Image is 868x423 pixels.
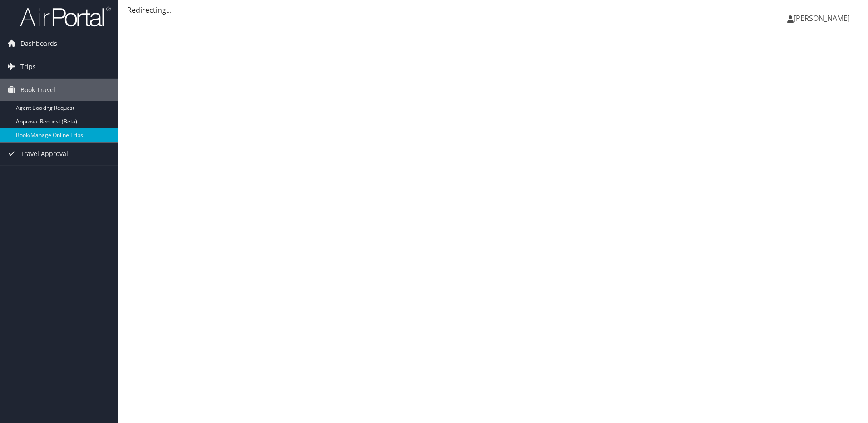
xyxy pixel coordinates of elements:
[787,5,859,32] a: [PERSON_NAME]
[794,13,850,23] span: [PERSON_NAME]
[20,32,57,55] span: Dashboards
[127,5,859,15] div: Redirecting...
[20,6,111,27] img: airportal-logo.png
[20,79,55,101] span: Book Travel
[20,143,68,165] span: Travel Approval
[20,55,36,78] span: Trips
